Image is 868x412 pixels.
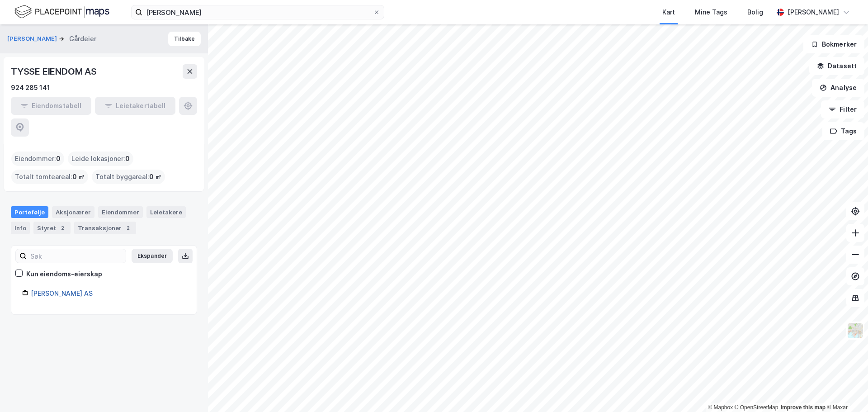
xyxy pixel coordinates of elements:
[11,64,99,79] div: TYSSE EIENDOM AS
[11,206,48,218] div: Portefølje
[27,249,126,263] input: Søk
[58,223,67,232] div: 2
[11,222,30,234] div: Info
[56,153,61,164] span: 0
[662,7,675,18] div: Kart
[125,153,130,164] span: 0
[812,79,864,97] button: Analyse
[31,289,93,297] a: [PERSON_NAME] AS
[809,57,864,75] button: Datasett
[847,322,864,339] img: Z
[92,170,165,184] div: Totalt byggareal :
[26,269,102,279] div: Kun eiendoms-eierskap
[72,171,85,182] span: 0 ㎡
[11,82,50,93] div: 924 285 141
[747,7,763,18] div: Bolig
[132,249,173,263] button: Ekspander
[149,171,161,182] span: 0 ㎡
[803,35,864,53] button: Bokmerker
[146,206,186,218] div: Leietakere
[7,34,59,43] button: [PERSON_NAME]
[168,32,201,46] button: Tilbake
[33,222,71,234] div: Styret
[68,152,133,166] div: Leide lokasjoner :
[822,122,864,140] button: Tags
[823,369,868,412] div: Kontrollprogram for chat
[823,369,868,412] iframe: Chat Widget
[69,33,96,44] div: Gårdeier
[11,152,64,166] div: Eiendommer :
[821,100,864,118] button: Filter
[708,404,733,411] a: Mapbox
[142,5,373,19] input: Søk på adresse, matrikkel, gårdeiere, leietakere eller personer
[74,222,136,234] div: Transaksjoner
[123,223,132,232] div: 2
[695,7,727,18] div: Mine Tags
[52,206,94,218] div: Aksjonærer
[98,206,143,218] div: Eiendommer
[14,4,109,20] img: logo.f888ab2527a4732fd821a326f86c7f29.svg
[735,404,778,411] a: OpenStreetMap
[781,404,826,411] a: Improve this map
[788,7,839,18] div: [PERSON_NAME]
[11,170,88,184] div: Totalt tomteareal :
